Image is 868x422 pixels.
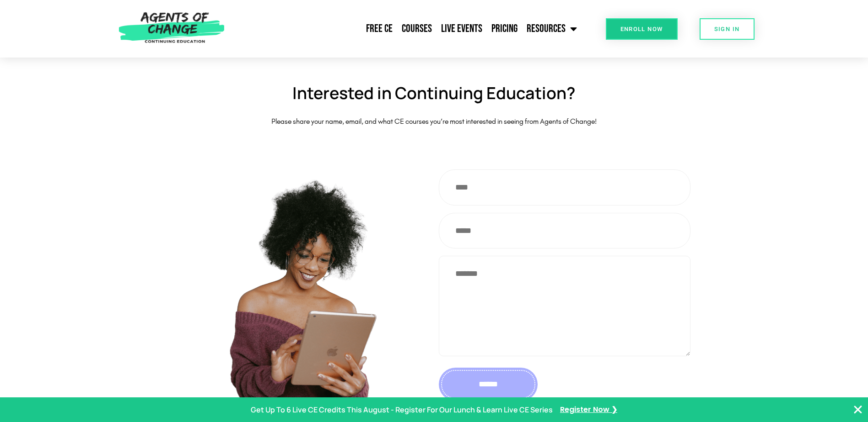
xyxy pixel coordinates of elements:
[397,17,437,40] a: Courses
[229,17,582,40] nav: Menu
[487,17,522,40] a: Pricing
[560,403,617,417] a: Register Now ❯
[437,17,487,40] a: Live Events
[606,18,678,40] a: Enroll Now
[361,17,397,40] a: Free CE
[714,26,740,32] span: SIGN IN
[522,17,582,40] a: Resources
[700,18,755,40] a: SIGN IN
[251,403,553,417] p: Get Up To 6 Live CE Credits This August - Register For Our Lunch & Learn Live CE Series
[852,404,863,415] button: Close Banner
[178,115,690,128] center: Please share your name, email, and what CE courses you’re most interested in seeing from Agents o...
[439,169,690,401] form: Contact form
[620,26,663,32] span: Enroll Now
[178,85,690,101] h2: Interested in Continuing Education?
